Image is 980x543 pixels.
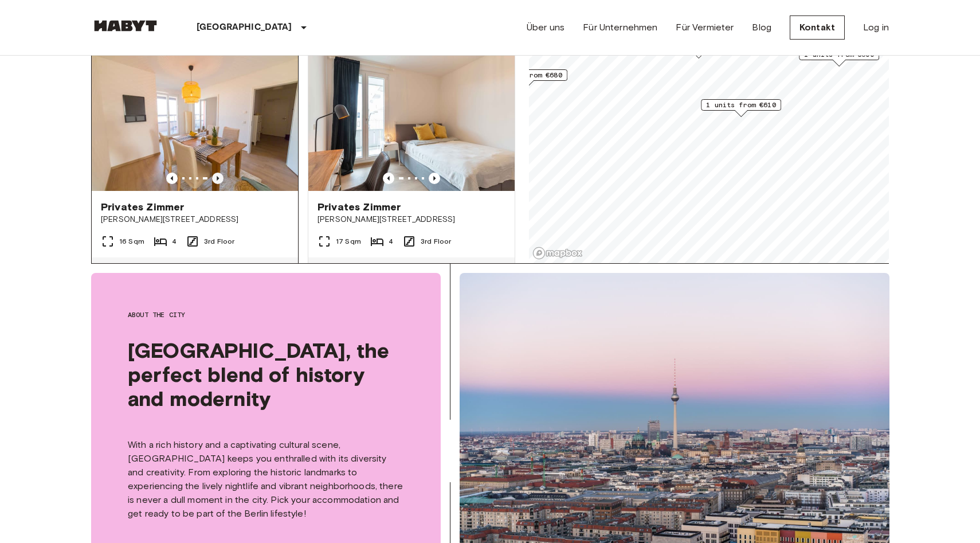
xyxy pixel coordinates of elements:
[701,99,781,117] div: Map marker
[799,49,879,67] div: Map marker
[383,173,394,184] button: Previous image
[91,20,160,32] img: Habyt
[429,173,440,184] button: Previous image
[166,173,178,184] button: Previous image
[128,338,404,411] span: [GEOGRAPHIC_DATA], the perfect blend of history and modernity
[317,214,505,225] span: [PERSON_NAME][STREET_ADDRESS]
[212,173,224,184] button: Previous image
[308,53,515,297] a: Marketing picture of unit DE-01-006-006-02HFPrevious imagePrevious imagePrivates Zimmer[PERSON_NA...
[119,236,144,247] span: 16 Sqm
[492,70,562,80] span: 1 units from €680
[101,214,289,225] span: [PERSON_NAME][STREET_ADDRESS]
[204,236,234,247] span: 3rd Floor
[172,236,177,247] span: 4
[527,21,565,34] a: Über uns
[101,200,184,214] span: Privates Zimmer
[128,438,404,521] p: With a rich history and a captivating cultural scene, [GEOGRAPHIC_DATA] keeps you enthralled with...
[317,200,401,214] span: Privates Zimmer
[128,310,404,320] span: About the city
[91,53,299,297] a: Previous imagePrevious imagePrivates Zimmer[PERSON_NAME][STREET_ADDRESS]16 Sqm43rd FloorMove-in f...
[790,15,845,40] a: Kontakt
[583,21,657,34] a: Für Unternehmen
[752,21,771,34] a: Blog
[389,236,393,247] span: 4
[532,247,583,260] a: Mapbox logo
[676,21,734,34] a: Für Vermieter
[197,21,292,34] p: [GEOGRAPHIC_DATA]
[706,100,776,110] span: 1 units from €610
[92,53,298,191] img: Marketing picture of unit DE-01-007-006-04HF
[336,236,361,247] span: 17 Sqm
[308,53,515,191] img: Marketing picture of unit DE-01-006-006-02HF
[421,236,451,247] span: 3rd Floor
[863,21,889,34] a: Log in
